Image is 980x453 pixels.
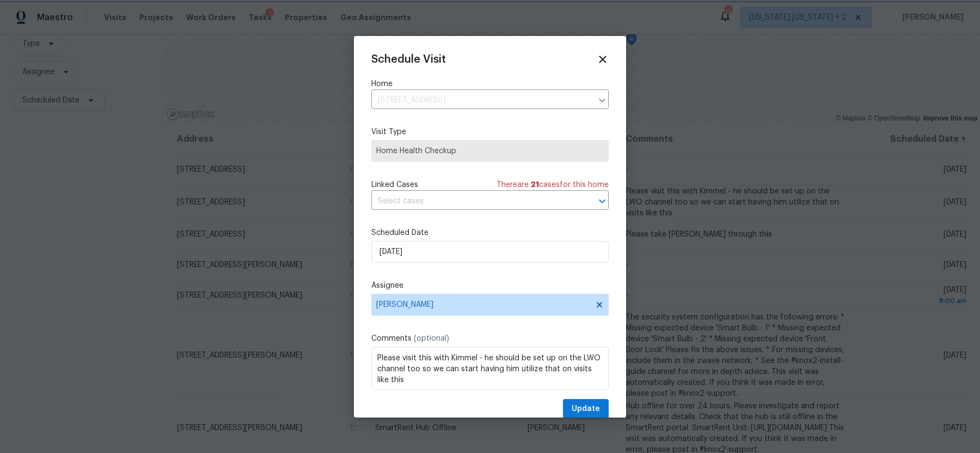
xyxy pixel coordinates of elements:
span: Home Health Checkup [376,146,604,156]
label: Scheduled Date [371,227,609,238]
span: Update [572,402,600,416]
label: Visit Type [371,126,609,137]
span: Linked Cases [371,179,418,190]
button: Open [595,194,610,209]
input: M/D/YYYY [371,241,609,263]
span: There are case s for this home [497,179,609,190]
span: Close [597,53,609,65]
label: Assignee [371,280,609,291]
span: Schedule Visit [371,54,446,65]
span: (optional) [414,335,449,342]
span: [PERSON_NAME] [376,300,590,309]
button: Update [563,399,609,419]
span: 21 [531,181,539,189]
label: Comments [371,333,609,344]
label: Home [371,78,609,89]
input: Select cases [371,193,578,210]
input: Enter in an address [371,92,592,109]
textarea: Please visit this with Kimmel - he should be set up on the LWO channel too so we can start having... [371,347,609,390]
